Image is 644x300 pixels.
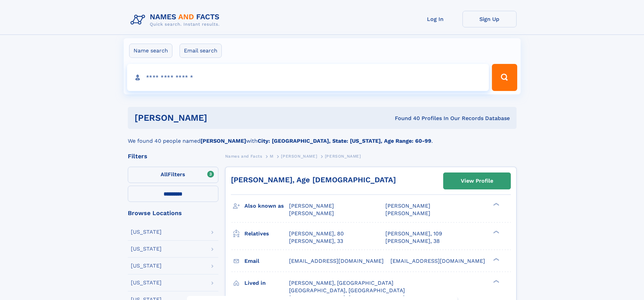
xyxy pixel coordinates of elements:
[244,255,289,267] h3: Email
[462,11,517,27] a: Sign Up
[492,257,500,261] div: ❯
[128,11,225,29] img: Logo Names and Facts
[492,279,500,283] div: ❯
[461,173,493,189] div: View Profile
[289,287,405,294] span: [GEOGRAPHIC_DATA], [GEOGRAPHIC_DATA]
[289,203,334,209] span: [PERSON_NAME]
[492,230,500,234] div: ❯
[128,167,218,183] label: Filters
[128,129,517,145] div: We found 40 people named with .
[131,246,162,252] div: [US_STATE]
[161,171,168,178] span: All
[289,210,334,216] span: [PERSON_NAME]
[385,210,430,216] span: [PERSON_NAME]
[492,64,517,91] button: Search Button
[131,229,162,235] div: [US_STATE]
[200,138,246,144] b: [PERSON_NAME]
[289,258,384,264] span: [EMAIL_ADDRESS][DOMAIN_NAME]
[289,230,344,237] a: [PERSON_NAME], 80
[270,154,273,159] span: M
[492,202,500,207] div: ❯
[127,64,489,91] input: search input
[281,154,317,159] span: [PERSON_NAME]
[289,280,393,286] span: [PERSON_NAME], [GEOGRAPHIC_DATA]
[128,153,218,159] div: Filters
[128,210,218,216] div: Browse Locations
[244,200,289,212] h3: Also known as
[385,203,430,209] span: [PERSON_NAME]
[408,11,462,27] a: Log In
[129,44,172,58] label: Name search
[258,138,431,144] b: City: [GEOGRAPHIC_DATA], State: [US_STATE], Age Range: 60-99
[325,154,361,159] span: [PERSON_NAME]
[244,228,289,239] h3: Relatives
[444,173,510,189] a: View Profile
[270,152,273,160] a: M
[385,237,440,245] a: [PERSON_NAME], 38
[180,44,222,58] label: Email search
[131,280,162,285] div: [US_STATE]
[390,258,485,264] span: [EMAIL_ADDRESS][DOMAIN_NAME]
[231,176,396,184] a: [PERSON_NAME], Age [DEMOGRAPHIC_DATA]
[385,230,442,237] a: [PERSON_NAME], 109
[244,277,289,289] h3: Lived in
[131,263,162,269] div: [US_STATE]
[301,115,510,122] div: Found 40 Profiles In Our Records Database
[225,152,262,160] a: Names and Facts
[289,237,343,245] a: [PERSON_NAME], 33
[281,152,317,160] a: [PERSON_NAME]
[135,114,301,122] h1: [PERSON_NAME]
